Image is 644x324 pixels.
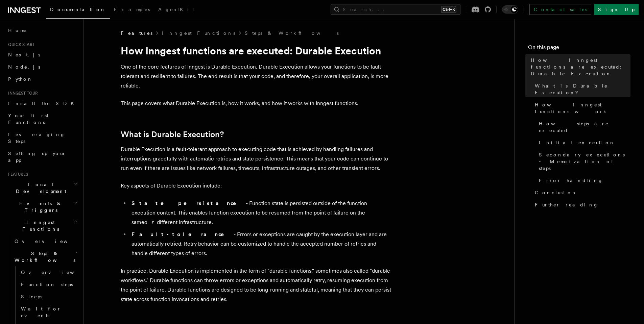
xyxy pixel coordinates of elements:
[21,282,73,287] span: Function steps
[535,82,630,96] span: What is Durable Execution?
[15,239,84,244] span: Overview
[8,113,48,125] span: Your first Functions
[121,181,391,191] p: Key aspects of Durable Execution include:
[129,199,391,227] li: - Function state is persisted outside of the function execution context. This enables function ex...
[539,151,630,172] span: Secondary executions - Memoization of steps
[132,200,246,206] strong: State persistance
[532,80,630,99] a: What is Durable Execution?
[162,30,235,36] a: Inngest Functions
[121,99,391,108] p: This page covers what Durable Execution is, how it works, and how it works with Inngest functions.
[536,136,630,149] a: Initial execution
[18,291,79,303] a: Sleeps
[114,7,150,12] span: Examples
[539,120,630,134] span: How steps are executed
[532,199,630,211] a: Further reading
[5,216,79,235] button: Inngest Functions
[5,91,38,96] span: Inngest tour
[531,57,630,77] span: How Inngest functions are executed: Durable Execution
[5,200,74,214] span: Events & Triggers
[529,4,591,15] a: Contact sales
[536,149,630,174] a: Secondary executions - Memoization of steps
[132,231,234,238] strong: Fault-tolerance
[5,61,79,73] a: Node.js
[5,147,79,166] a: Setting up your app
[502,5,518,14] button: Toggle dark mode
[144,219,157,225] em: or
[21,306,61,318] span: Wait for events
[594,4,639,15] a: Sign Up
[154,2,198,18] a: AgentKit
[46,2,110,19] a: Documentation
[18,303,79,322] a: Wait for events
[8,52,40,57] span: Next.js
[8,27,27,34] span: Home
[5,197,79,216] button: Events & Triggers
[12,247,79,266] button: Steps & Workflows
[129,230,391,258] li: - Errors or exceptions are caught by the execution layer and are automatically retried. Retry beh...
[121,62,391,91] p: One of the core features of Inngest is Durable Execution. Durable Execution allows your functions...
[5,178,79,197] button: Local Development
[5,172,28,177] span: Features
[121,30,152,36] span: Features
[528,54,630,80] a: How Inngest functions are executed: Durable Execution
[5,42,35,47] span: Quick start
[21,294,42,299] span: Sleeps
[18,266,79,278] a: Overview
[110,2,154,18] a: Examples
[536,174,630,186] a: Error handling
[8,64,40,70] span: Node.js
[21,270,91,275] span: Overview
[5,24,79,36] a: Home
[245,30,339,36] a: Steps & Workflows
[18,278,79,291] a: Function steps
[528,43,630,54] h4: On this page
[8,76,33,82] span: Python
[12,235,79,247] a: Overview
[5,73,79,85] a: Python
[5,109,79,128] a: Your first Functions
[158,7,194,12] span: AgentKit
[532,186,630,199] a: Conclusion
[536,118,630,136] a: How steps are executed
[8,132,65,144] span: Leveraging Steps
[5,97,79,109] a: Install the SDK
[5,181,74,195] span: Local Development
[331,4,460,15] button: Search...Ctrl+K
[535,101,630,115] span: How Inngest functions work
[441,6,456,13] kbd: Ctrl+K
[5,49,79,61] a: Next.js
[5,128,79,147] a: Leveraging Steps
[121,130,224,139] a: What is Durable Execution?
[121,145,391,173] p: Durable Execution is a fault-tolerant approach to executing code that is achieved by handling fai...
[121,266,391,304] p: In practice, Durable Execution is implemented in the form of "durable functions," sometimes also ...
[12,250,75,264] span: Steps & Workflows
[535,201,598,208] span: Further reading
[535,189,577,196] span: Conclusion
[539,177,603,184] span: Error handling
[532,99,630,118] a: How Inngest functions work
[8,101,78,106] span: Install the SDK
[539,139,615,146] span: Initial execution
[8,151,66,163] span: Setting up your app
[50,7,106,12] span: Documentation
[5,219,73,232] span: Inngest Functions
[121,45,391,57] h1: How Inngest functions are executed: Durable Execution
